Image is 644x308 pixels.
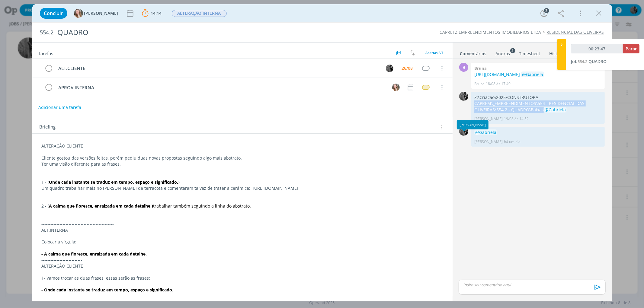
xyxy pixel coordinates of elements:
button: 14:14 [140,8,163,18]
img: G [392,84,400,91]
div: 26/08 [402,66,413,70]
span: Briefing [40,123,56,131]
div: 3 [544,8,549,13]
p: Colocar a vírgula: [42,239,443,245]
div: Anexos [496,51,510,57]
button: G [392,83,401,92]
span: há um dia [504,139,521,144]
div: [PERSON_NAME] [460,123,486,127]
span: [PERSON_NAME] [84,11,118,15]
a: CAPRETZ EMPREENDIMENTOS IMOBILIARIOS LTDA [440,29,541,35]
button: Concluir [40,8,67,19]
p: ALTERAÇÃO CLIENTE [42,143,443,149]
span: trabalhar também seguindo a linha do abstrato. [153,203,251,209]
strong: - A calma que floresce, enraizada em cada detalhe. [42,251,147,257]
strong: - Onde cada instante se traduz em tempo, espaço e significado. [42,287,174,293]
div: ALT.CLIENTE [56,65,380,72]
img: G [74,9,83,18]
p: Bruna [474,81,485,87]
span: @Gabriela [475,129,496,135]
button: G[PERSON_NAME] [74,9,118,18]
p: [PERSON_NAME] [474,139,503,144]
p: 1- Vamos trocar as duas frases, essas serão as frases: [42,275,443,281]
span: 19/08 às 14:52 [504,116,529,122]
b: Bruna [474,65,487,71]
span: 14:14 [151,10,162,16]
p: Cliente gostou das versões feitas, porém pediu duas novas propostas seguindo algo mais abstrato. [42,155,443,161]
strong: A calma que floresce, enraizada em cada detalhe.) [49,203,153,209]
p: Ter uma visão diferente para as frases. [42,161,443,167]
span: QUADRO [588,59,607,64]
div: B [459,63,468,72]
button: P [385,64,394,73]
img: P [459,92,468,101]
p: Um quadro trabalhar mais no [PERSON_NAME] de terracota e comentaram talvez de trazer a cerâmica: ... [42,185,443,191]
img: arrow-down-up.svg [411,50,415,56]
p: ALT.INTERNA [42,227,443,233]
p: ALTERAÇÃO CLIENTE [42,263,443,269]
span: Tarefas [38,49,53,56]
button: ALTERAÇÃO INTERNA [171,10,227,17]
a: Histórico [549,48,568,57]
a: Job554.2QUADRO [571,59,607,64]
span: 554.2 [40,29,54,36]
span: Abertas 2/7 [426,50,444,55]
a: Timesheet [519,48,541,57]
img: P [459,127,468,136]
a: RESIDENCIAL DAS OLIVEIRAS [547,29,604,35]
button: Parar [623,44,639,53]
div: APROV.INTERNA [56,84,387,91]
button: Adicionar uma tarefa [38,102,82,113]
span: @Gabriela [522,71,543,77]
p: Z:\Criacao\2025\CONSTRUTORA CAPREM\_EMPREENDIMENTOS\554 - RESIDENCIAL DAS OLIVEIRAS\554.2 - QUADR... [474,94,602,113]
span: 554.2 [578,59,587,64]
span: @Gabriela [545,107,566,113]
span: 18/08 às 17:40 [486,81,511,87]
p: ------------------------------------------------ [42,221,443,227]
div: QUADRO [55,25,367,40]
p: 1 - ( [42,179,443,185]
div: dialog [32,4,612,301]
p: --------------------------- [42,257,443,263]
span: Parar [626,46,637,52]
span: ALTERAÇÃO INTERNA [172,10,227,17]
a: Comentários [460,48,487,57]
span: Concluir [44,11,63,16]
strong: Onde cada instante se traduz em tempo, espaço e significado.) [49,179,180,185]
sup: 5 [510,48,515,53]
p: 2 - ( [42,203,443,209]
a: [URL][DOMAIN_NAME] [474,71,520,77]
p: [PERSON_NAME] [474,116,503,122]
button: 3 [539,8,549,18]
img: P [386,65,393,72]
